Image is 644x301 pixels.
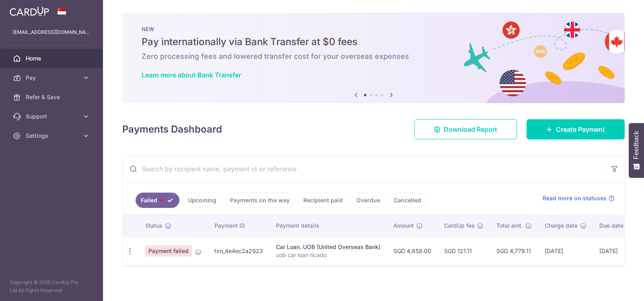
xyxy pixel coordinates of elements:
[142,52,605,61] h6: Zero processing fees and lowered transfer cost for your overseas expenses
[543,194,607,202] span: Read more on statuses
[122,13,625,103] img: Bank transfer banner
[496,222,523,230] span: Total amt.
[142,26,605,32] p: NEW
[26,93,79,101] span: Refer & Save
[10,6,49,16] img: CardUp
[142,35,605,48] h5: Pay internationally via Bank Transfer at $0 fees
[183,193,222,208] a: Upcoming
[145,245,192,257] span: Payment failed
[26,132,79,140] span: Settings
[145,222,163,230] span: Status
[351,193,385,208] a: Overdue
[142,71,241,79] a: Learn more about Bank Transfer
[276,243,381,251] div: Car Loan. UOB (United Overseas Bank)
[136,193,179,208] a: Failed
[276,251,381,259] p: uob car loan ricado
[26,74,79,82] span: Pay
[270,215,387,236] th: Payment details
[26,112,79,120] span: Support
[556,125,605,134] span: Create Payment
[593,277,636,297] iframe: Opens a widget where you can find more information
[387,236,438,266] td: SGD 4,658.00
[123,156,605,182] input: Search by recipient name, payment id or reference
[208,215,270,236] th: Payment ID
[527,119,625,139] a: Create Payment
[26,54,79,62] span: Home
[444,125,497,134] span: Download Report
[545,222,578,230] span: Charge date
[599,222,623,230] span: Due date
[208,236,270,266] td: txn_4e4ec2a2923
[393,222,414,230] span: Amount
[444,222,475,230] span: CardUp fee
[538,236,593,266] td: [DATE]
[629,123,644,178] button: Feedback - Show survey
[593,236,639,266] td: [DATE]
[389,193,426,208] a: Cancelled
[633,131,640,159] span: Feedback
[13,28,90,36] p: [EMAIL_ADDRESS][DOMAIN_NAME]
[122,122,222,137] h4: Payments Dashboard
[414,119,517,139] a: Download Report
[298,193,348,208] a: Recipient paid
[490,236,538,266] td: SGD 4,779.11
[543,194,615,202] a: Read more on statuses
[438,236,490,266] td: SGD 121.11
[225,193,295,208] a: Payments on the way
